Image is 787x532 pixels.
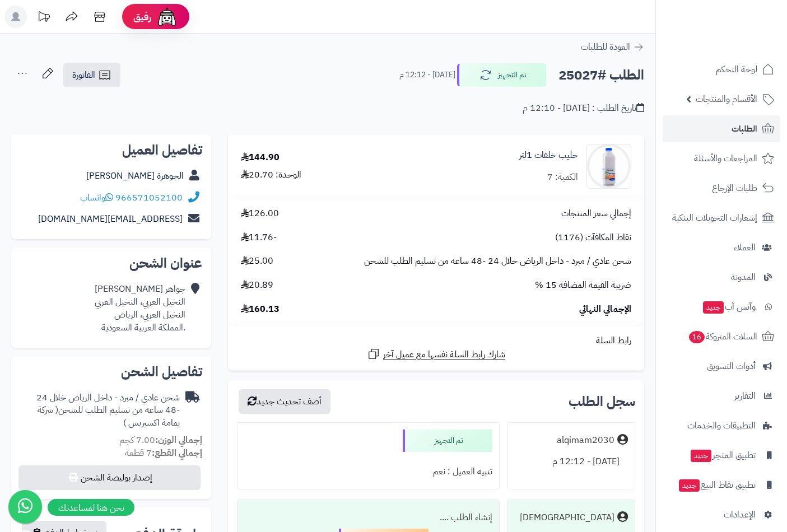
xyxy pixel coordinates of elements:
[688,329,757,344] span: السلات المتروكة
[696,91,757,107] span: الأقسام والمنتجات
[687,418,756,433] span: التطبيقات والخدمات
[581,40,644,54] a: العودة للطلبات
[663,204,780,231] a: إشعارات التحويلات البنكية
[663,293,780,320] a: وآتس آبجديد
[555,231,631,244] span: نقاط المكافآت (1176)
[241,151,280,164] div: 144.90
[30,6,58,31] a: تحديثات المنصة
[731,269,756,285] span: المدونة
[241,169,301,181] div: الوحدة: 20.70
[547,171,578,184] div: الكمية: 7
[587,144,631,189] img: 1696968873-27-90x90.jpg
[712,180,757,196] span: طلبات الإرجاع
[519,149,578,162] a: حليب خلفات 1لتر
[95,283,185,334] div: جواهر [PERSON_NAME] النخيل العربي، النخيل العربي النخيل العربي، الرياض .المملكة العربية السعودية
[515,451,628,473] div: [DATE] - 12:12 م
[244,507,492,529] div: إنشاء الطلب ....
[663,442,780,469] a: تطبيق المتجرجديد
[232,334,640,347] div: رابط السلة
[561,207,631,220] span: إجمالي سعر المنتجات
[119,433,202,447] small: 7.00 كجم
[678,477,756,493] span: تطبيق نقاط البيع
[520,511,614,524] div: [DEMOGRAPHIC_DATA]
[241,231,277,244] span: -11.76
[115,191,183,204] a: 966571052100
[663,412,780,439] a: التطبيقات والخدمات
[663,323,780,350] a: السلات المتروكة16
[133,10,151,24] span: رفيق
[569,395,635,408] h3: سجل الطلب
[691,450,711,462] span: جديد
[18,465,201,490] button: إصدار بوليصة الشحن
[457,63,547,87] button: تم التجهيز
[241,303,280,316] span: 160.13
[239,389,330,414] button: أضف تحديث جديد
[364,255,631,268] span: شحن عادي / مبرد - داخل الرياض خلال 24 -48 ساعه من تسليم الطلب للشحن
[125,446,202,460] small: 7 قطعة
[707,358,756,374] span: أدوات التسويق
[689,331,705,343] span: 16
[399,69,455,81] small: [DATE] - 12:12 م
[20,391,180,430] div: شحن عادي / مبرد - داخل الرياض خلال 24 -48 ساعه من تسليم الطلب للشحن
[156,6,178,28] img: ai-face.png
[244,461,492,483] div: تنبيه العميل : نعم
[663,382,780,409] a: التقارير
[86,169,184,183] a: الجوهرة [PERSON_NAME]
[63,63,120,87] a: الفاتورة
[703,301,724,314] span: جديد
[403,430,492,452] div: تم التجهيز
[38,212,183,226] a: [EMAIL_ADDRESS][DOMAIN_NAME]
[663,234,780,261] a: العملاء
[734,240,756,255] span: العملاء
[579,303,631,316] span: الإجمالي النهائي
[38,403,180,430] span: ( شركة يمامة اكسبريس )
[72,68,95,82] span: الفاتورة
[535,279,631,292] span: ضريبة القيمة المضافة 15 %
[672,210,757,226] span: إشعارات التحويلات البنكية
[702,299,756,315] span: وآتس آب
[663,353,780,380] a: أدوات التسويق
[241,279,273,292] span: 20.89
[383,348,505,361] span: شارك رابط السلة نفسها مع عميل آخر
[557,434,614,447] div: alqimam2030
[734,388,756,404] span: التقارير
[663,175,780,202] a: طلبات الإرجاع
[663,472,780,498] a: تطبيق نقاط البيعجديد
[80,191,113,204] a: واتساب
[558,64,644,87] h2: الطلب #25027
[663,115,780,142] a: الطلبات
[20,365,202,379] h2: تفاصيل الشحن
[523,102,644,115] div: تاريخ الطلب : [DATE] - 12:10 م
[663,145,780,172] a: المراجعات والأسئلة
[152,446,202,460] strong: إجمالي القطع:
[155,433,202,447] strong: إجمالي الوزن:
[663,56,780,83] a: لوحة التحكم
[690,447,756,463] span: تطبيق المتجر
[20,256,202,270] h2: عنوان الشحن
[694,151,757,166] span: المراجعات والأسئلة
[724,507,756,522] span: الإعدادات
[732,121,757,137] span: الطلبات
[241,255,273,268] span: 25.00
[663,264,780,291] a: المدونة
[241,207,279,220] span: 126.00
[20,143,202,157] h2: تفاصيل العميل
[367,347,505,361] a: شارك رابط السلة نفسها مع عميل آخر
[716,62,757,77] span: لوحة التحكم
[581,40,630,54] span: العودة للطلبات
[663,501,780,528] a: الإعدادات
[679,479,700,492] span: جديد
